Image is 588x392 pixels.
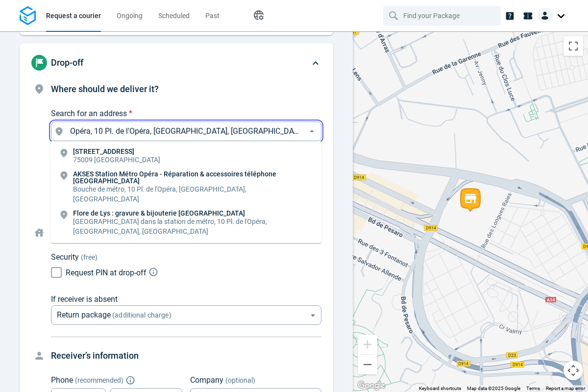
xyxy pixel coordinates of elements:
[51,349,321,363] h4: Receiver’s information
[225,376,255,384] span: (optional)
[537,8,553,24] img: Client
[20,43,333,82] div: Drop-off
[73,171,314,184] p: AKSES Station Métro Opéra - Réparation & accessoires téléphone [GEOGRAPHIC_DATA]
[51,57,83,68] span: Drop-off
[66,268,147,277] span: Request PIN at drop-off
[467,386,520,391] span: Map data ©2025 Google
[127,377,133,383] button: Explain "Recommended"
[150,269,156,275] button: Explain PIN code request
[563,36,583,56] button: Toggle fullscreen view
[51,305,321,325] div: Return package
[51,84,159,94] span: Where should we deliver it?
[73,184,314,204] p: Bouche de métro, 10 Pl. de l'Opéra, [GEOGRAPHIC_DATA], [GEOGRAPHIC_DATA]
[51,375,73,385] span: Phone
[73,155,160,165] p: 75009 [GEOGRAPHIC_DATA]
[306,125,318,138] button: Close
[81,252,98,262] span: (free)
[73,148,160,155] p: [STREET_ADDRESS]
[51,251,79,263] p: Security
[190,375,223,385] span: Company
[526,386,540,391] a: Terms
[111,311,171,319] span: (additional charge)
[546,386,585,391] a: Report a map error
[73,210,314,217] p: Flore de Lys : gravure & bijouterie [GEOGRAPHIC_DATA]
[158,12,190,20] span: Scheduled
[117,12,143,20] span: Ongoing
[75,376,123,384] span: ( recommended )
[419,385,461,392] button: Keyboard shortcuts
[355,379,388,392] a: Open this area in Google Maps (opens a new window)
[51,294,118,304] span: If receiver is absent
[355,379,388,392] img: Google
[73,217,314,236] p: [GEOGRAPHIC_DATA] dans la station de métro, 10 Pl. de l'Opéra, [GEOGRAPHIC_DATA], [GEOGRAPHIC_DATA]
[403,6,483,25] input: Find your Package
[20,6,36,25] img: Logo
[358,335,377,354] button: Zoom in
[46,12,101,20] span: Request a courier
[51,109,127,118] span: Search for an address
[205,12,220,20] span: Past
[563,361,583,380] button: Map camera controls
[358,355,377,374] button: Zoom out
